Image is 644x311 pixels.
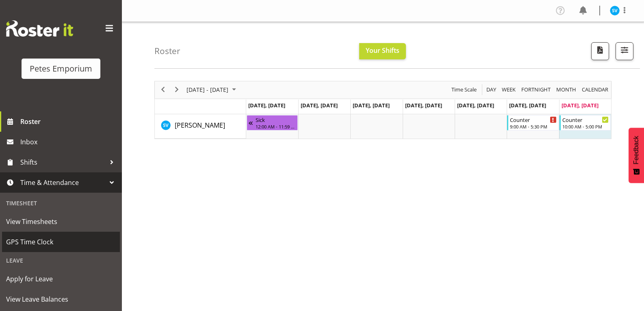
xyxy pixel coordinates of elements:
button: Next [171,85,182,95]
span: Week [501,85,516,95]
img: Rosterit website logo [6,20,73,37]
div: August 11 - 17, 2025 [184,81,241,98]
span: Day [486,85,497,95]
span: Month [555,85,577,95]
span: Apply for Leave [6,273,116,285]
span: Your Shifts [366,46,399,55]
div: Timesheet [2,195,120,211]
button: Month [581,85,610,95]
button: Timeline Month [555,85,578,95]
img: sasha-vandervalk6911.jpg [610,6,620,15]
td: Sasha Vandervalk resource [155,114,246,139]
a: GPS Time Clock [2,232,120,252]
span: Time & Attendance [20,176,106,189]
button: Timeline Week [501,85,517,95]
span: [DATE], [DATE] [562,102,598,109]
a: View Leave Balances [2,289,120,309]
span: View Leave Balances [6,293,116,305]
div: Timeline Week of August 17, 2025 [154,81,611,139]
span: Time Scale [451,85,477,95]
span: [DATE], [DATE] [509,102,546,109]
div: 10:00 AM - 5:00 PM [562,123,609,130]
div: 12:00 AM - 11:59 PM [256,123,296,130]
span: Fortnight [520,85,551,95]
div: Sick [256,115,296,124]
button: Download a PDF of the roster according to the set date range. [591,42,609,60]
span: [DATE] - [DATE] [186,85,229,95]
div: 9:00 AM - 5:30 PM [510,123,556,130]
button: Fortnight [520,85,552,95]
div: previous period [156,81,170,98]
button: Your Shifts [359,43,406,59]
span: View Timesheets [6,215,116,228]
a: Apply for Leave [2,269,120,289]
div: Sasha Vandervalk"s event - Sick Begin From Monday, August 4, 2025 at 12:00:00 AM GMT+12:00 Ends A... [247,115,298,130]
button: Time Scale [450,85,478,95]
h4: Roster [154,46,180,56]
span: [DATE], [DATE] [353,102,390,109]
div: Sasha Vandervalk"s event - Counter Begin From Saturday, August 16, 2025 at 9:00:00 AM GMT+12:00 E... [507,115,558,130]
div: Counter [562,115,609,124]
a: View Timesheets [2,211,120,232]
span: Roster [20,115,118,128]
span: Inbox [20,136,118,148]
button: Feedback - Show survey [629,128,644,183]
span: [DATE], [DATE] [248,102,285,109]
span: calendar [581,85,609,95]
span: [DATE], [DATE] [301,102,338,109]
span: [DATE], [DATE] [405,102,442,109]
a: [PERSON_NAME] [175,120,225,130]
span: GPS Time Clock [6,236,116,248]
span: [DATE], [DATE] [457,102,494,109]
span: Shifts [20,156,106,168]
div: Sasha Vandervalk"s event - Counter Begin From Sunday, August 17, 2025 at 10:00:00 AM GMT+12:00 En... [559,115,611,130]
button: August 2025 [185,85,240,95]
table: Timeline Week of August 17, 2025 [246,114,611,139]
div: Counter [510,115,556,124]
div: next period [170,81,184,98]
button: Previous [158,85,169,95]
button: Timeline Day [485,85,498,95]
span: Feedback [633,136,640,164]
button: Filter Shifts [616,42,633,60]
div: Leave [2,252,120,269]
div: Petes Emporium [30,63,92,75]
